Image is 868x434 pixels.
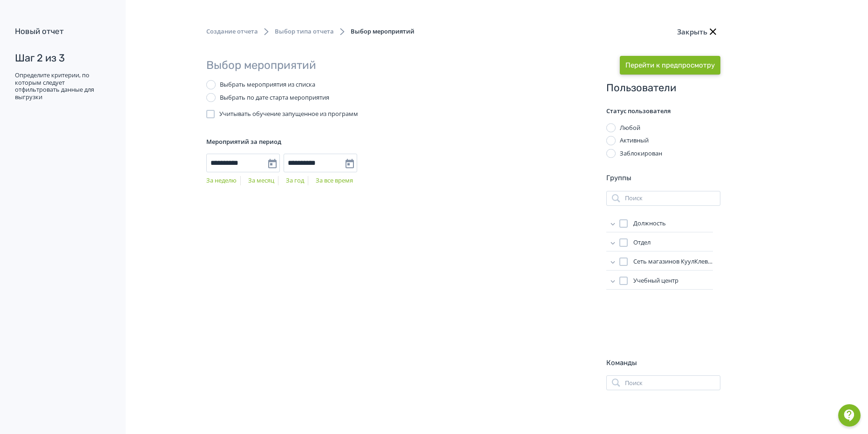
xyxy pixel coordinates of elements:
[286,176,304,184] a: За год
[248,176,274,184] a: За месяц
[633,219,666,228] span: Должность
[620,123,640,133] div: Любой
[206,176,237,184] a: За неделю
[206,27,258,36] span: Создание отчета
[351,27,414,36] span: Выбор мероприятий
[15,72,109,101] div: Определите критерии, по которым следует отфильтровать данные для выгрузки
[206,57,316,74] div: Выбор мероприятий
[633,257,713,266] span: Сеть магазинов КуулКлевер 77
[220,80,315,89] div: Выбрать мероприятия из списка
[675,22,720,41] button: Закрыть
[606,107,720,116] div: Статус пользователя
[206,137,560,147] div: Мероприятий за период
[606,173,720,183] div: Группы
[606,358,720,368] div: Команды
[15,52,109,64] div: Шаг 2 из 3
[275,27,334,36] span: Выбор типа отчета
[220,93,329,102] div: Выбрать по дате старта мероприятия
[633,238,651,247] span: Отдел
[15,26,109,37] div: Новый отчет
[620,136,649,145] div: Активный
[316,176,353,184] a: За все время
[606,80,720,95] div: Пользователи
[633,276,678,285] span: Учебный центр
[219,109,358,119] span: Учитывать обучение запущенное из программ
[620,149,662,158] div: Заблокирован
[620,56,720,75] button: Перейти к предпросмотру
